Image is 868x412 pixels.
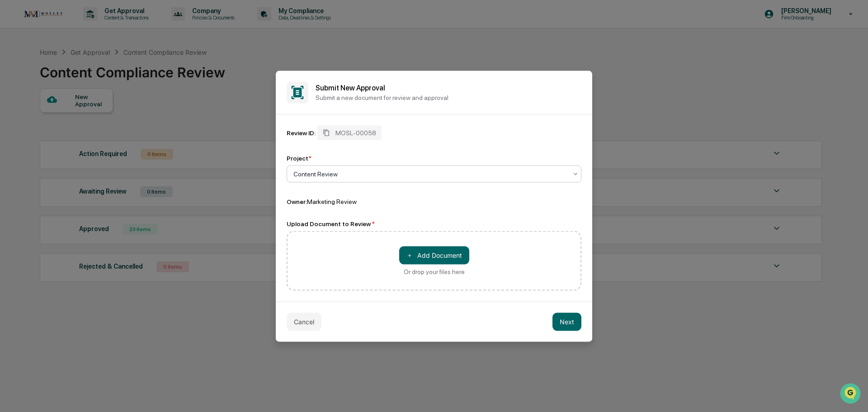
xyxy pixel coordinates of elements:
[31,78,114,85] div: We're available if you need us!
[64,153,109,160] a: Powered byPylon
[287,198,307,205] span: Owner:
[316,94,581,101] p: Submit a new document for review and approval
[9,19,165,33] p: How can we help?
[9,132,16,139] div: 🔎
[31,69,148,78] div: Start new chat
[404,268,465,275] div: Or drop your files here
[287,129,316,136] div: Review ID:
[62,110,116,127] a: 🗄️Attestations
[406,251,413,260] span: ＋
[18,131,57,140] span: Data Lookup
[9,69,25,85] img: 1746055101610-c473b297-6a78-478c-a979-82029cc54cd1
[66,115,73,122] div: 🗄️
[316,84,581,92] h2: Submit New Approval
[287,220,581,227] div: Upload Document to Review
[9,115,16,122] div: 🖐️
[399,246,469,264] button: Or drop your files here
[18,114,58,123] span: Preclearance
[5,128,61,144] a: 🔎Data Lookup
[335,129,376,136] span: MOSL-00058
[75,114,112,123] span: Attestations
[287,154,311,161] div: Project
[287,313,321,331] button: Cancel
[5,110,62,127] a: 🖐️Preclearance
[90,153,109,160] span: Pylon
[552,313,581,331] button: Next
[839,382,863,407] iframe: Open customer support
[307,198,357,205] span: Marketing Review
[154,72,165,83] button: Start new chat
